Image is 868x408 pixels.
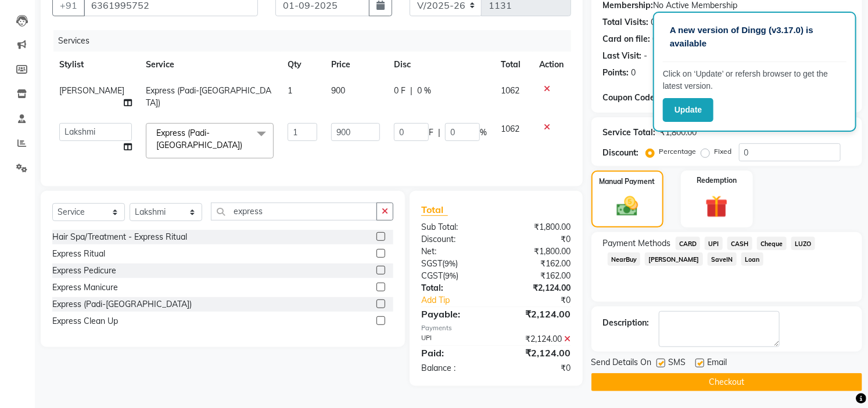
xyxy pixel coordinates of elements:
[413,346,496,360] div: Paid:
[698,193,735,221] img: _gift.svg
[413,270,496,282] div: ( )
[591,356,652,371] span: Send Details On
[429,127,433,139] span: F
[445,271,456,280] span: 9%
[421,204,448,216] span: Total
[494,52,533,78] th: Total
[603,317,650,329] div: Description:
[496,245,580,258] div: ₹1,800.00
[496,346,580,360] div: ₹2,124.00
[603,33,651,45] div: Card on file:
[670,24,840,50] p: A new version of Dingg (v3.17.0) is available
[52,248,105,260] div: Express Ritual
[324,52,387,78] th: Price
[496,362,580,374] div: ₹0
[496,221,580,233] div: ₹1,800.00
[421,258,442,269] span: SGST
[791,237,815,250] span: LUZO
[757,237,787,250] span: Cheque
[501,124,519,134] span: 1062
[708,356,727,371] span: Email
[438,127,440,139] span: |
[281,52,324,78] th: Qty
[421,270,443,281] span: CGST
[413,294,510,306] a: Add Tip
[413,233,496,245] div: Discount:
[659,146,697,157] label: Percentage
[421,323,571,333] div: Payments
[496,282,580,294] div: ₹2,124.00
[444,259,455,268] span: 9%
[715,146,732,157] label: Fixed
[52,52,139,78] th: Stylist
[52,298,192,310] div: Express (Padi-[GEOGRAPHIC_DATA])
[705,237,723,250] span: UPI
[413,362,496,374] div: Balance :
[663,98,713,122] button: Update
[331,85,345,96] span: 900
[603,67,629,79] div: Points:
[52,231,187,243] div: Hair Spa/Treatment - Express Ritual
[603,127,656,139] div: Service Total:
[496,333,580,345] div: ₹2,124.00
[661,127,697,139] div: ₹1,800.00
[608,252,641,266] span: NearBuy
[496,233,580,245] div: ₹0
[242,140,248,150] a: x
[603,92,686,104] div: Coupon Code
[603,16,649,28] div: Total Visits:
[603,237,671,250] span: Payment Methods
[410,85,413,97] span: |
[610,194,645,219] img: _cash.svg
[139,52,281,78] th: Service
[496,270,580,282] div: ₹162.00
[663,68,847,92] p: Click on ‘Update’ or refersh browser to get the latest version.
[387,52,494,78] th: Disc
[591,373,862,391] button: Checkout
[480,127,487,139] span: %
[727,237,752,250] span: CASH
[603,50,642,62] div: Last Visit:
[413,245,496,258] div: Net:
[413,282,496,294] div: Total:
[211,203,377,221] input: Search or Scan
[676,237,701,250] span: CARD
[413,307,496,321] div: Payable:
[496,258,580,270] div: ₹162.00
[708,252,737,266] span: SaveIN
[146,85,271,108] span: Express (Padi-[GEOGRAPHIC_DATA])
[603,147,639,159] div: Discount:
[413,333,496,345] div: UPI
[53,30,580,52] div: Services
[651,16,656,28] div: 0
[501,85,519,96] span: 1062
[52,265,116,277] div: Express Pedicure
[417,85,431,97] span: 0 %
[697,175,737,186] label: Redemption
[533,52,571,78] th: Action
[510,294,580,306] div: ₹0
[741,252,763,266] span: Loan
[413,258,496,270] div: ( )
[632,67,636,79] div: 0
[52,315,118,327] div: Express Clean Up
[600,176,655,187] label: Manual Payment
[288,85,292,96] span: 1
[644,50,648,62] div: -
[413,221,496,233] div: Sub Total:
[645,252,703,266] span: [PERSON_NAME]
[59,85,124,96] span: [PERSON_NAME]
[52,281,118,294] div: Express Manicure
[496,307,580,321] div: ₹2,124.00
[156,128,242,150] span: Express (Padi-[GEOGRAPHIC_DATA])
[394,85,406,97] span: 0 F
[669,356,686,371] span: SMS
